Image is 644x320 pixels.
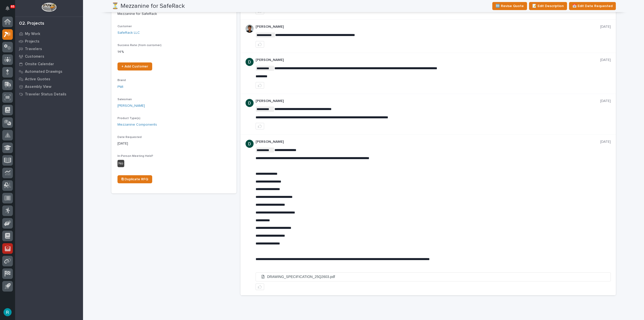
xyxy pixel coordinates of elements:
a: Customers [15,53,83,60]
a: Traveler Status Details [15,90,83,98]
p: [DATE] [117,141,230,146]
p: Automated Drawings [25,69,62,74]
p: Customers [25,54,44,59]
a: DRAWING_SPECIFICATION_25Q2603.pdf [256,273,611,281]
span: Date Requested [117,136,142,139]
p: Projects [25,39,39,44]
span: 📝 Edit Description [532,3,564,9]
a: ⎘ Duplicate RFQ [117,175,152,183]
button: users-avatar [2,307,13,317]
span: Customer [117,25,132,28]
a: Projects [15,38,83,45]
p: [DATE] [600,140,611,144]
span: Product Type(s) [117,117,140,120]
p: 65 [11,5,14,8]
img: AOh14Gjx62Rlbesu-yIIyH4c_jqdfkUZL5_Os84z4H1p=s96-c [246,25,254,33]
a: Automated Drawings [15,68,83,75]
h2: ⏳ Mezzanine for SafeRack [111,3,185,10]
button: like this post [256,123,264,129]
button: like this post [256,283,264,290]
p: Travelers [25,47,42,51]
span: + Add Customer [122,65,148,68]
p: Onsite Calendar [25,62,54,66]
p: Traveler Status Details [25,92,66,97]
p: [PERSON_NAME] [256,58,600,62]
p: Mezzanine for SafeRack [117,11,230,17]
img: ACg8ocJgdhFn4UJomsYM_ouCmoNuTXbjHW0N3LU2ED0DpQ4pt1V6hA=s96-c [246,99,254,107]
span: ⎘ Duplicate RFQ [122,177,148,181]
img: Workspace Logo [42,3,56,12]
span: Brand [117,79,126,82]
button: 📅 Edit Date Requested [569,2,616,10]
a: + Add Customer [117,62,152,70]
button: like this post [256,41,264,48]
li: DRAWING_SPECIFICATION_25Q2603.pdf [256,273,611,281]
p: [PERSON_NAME] [256,25,600,29]
a: PWI [117,84,123,90]
button: Notifications [2,3,13,14]
button: like this post [256,82,264,89]
p: [DATE] [600,25,611,29]
p: [PERSON_NAME] [256,99,600,103]
a: Onsite Calendar [15,60,83,68]
a: Assembly View [15,83,83,90]
p: [DATE] [600,58,611,62]
a: My Work [15,30,83,38]
div: No [117,160,124,167]
img: ACg8ocJgdhFn4UJomsYM_ouCmoNuTXbjHW0N3LU2ED0DpQ4pt1V6hA=s96-c [246,58,254,66]
a: [PERSON_NAME] [117,103,145,109]
p: Active Quotes [25,77,50,82]
img: ACg8ocJgdhFn4UJomsYM_ouCmoNuTXbjHW0N3LU2ED0DpQ4pt1V6hA=s96-c [246,140,254,148]
a: SafeRack LLC [117,30,140,35]
div: 02. Projects [19,21,44,26]
p: My Work [25,32,40,36]
div: Notifications65 [6,6,13,14]
span: Success Rate (from customer) [117,44,162,47]
span: 🆕 Revise Quote [496,3,524,9]
p: 14 % [117,49,230,55]
p: [PERSON_NAME] [256,140,600,144]
span: 📅 Edit Date Requested [572,3,613,9]
button: 📝 Edit Description [529,2,567,10]
a: Travelers [15,45,83,53]
p: Assembly View [25,85,51,89]
span: In-Person Meeting Held? [117,155,153,158]
span: Salesman [117,98,132,101]
button: 🆕 Revise Quote [492,2,527,10]
a: Active Quotes [15,75,83,83]
a: Mezzanine Components [117,122,157,127]
p: [DATE] [600,99,611,103]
